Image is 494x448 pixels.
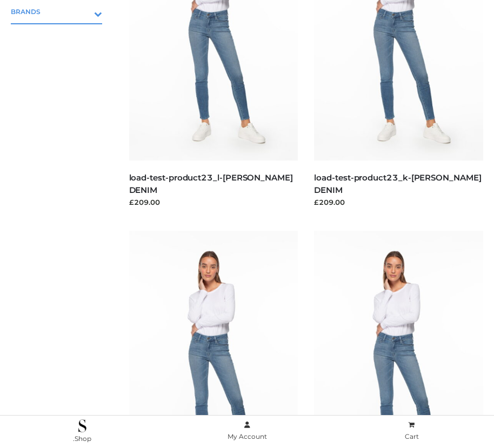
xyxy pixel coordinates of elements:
[129,197,298,208] div: £209.00
[73,434,91,443] span: .Shop
[11,5,102,18] span: BRANDS
[314,197,483,208] div: £209.00
[314,172,481,195] a: load-test-product23_k-[PERSON_NAME] DENIM
[228,432,267,440] span: My Account
[405,432,419,440] span: Cart
[78,419,86,432] img: .Shop
[329,419,494,443] a: Cart
[165,419,330,443] a: My Account
[129,172,293,195] a: load-test-product23_l-[PERSON_NAME] DENIM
